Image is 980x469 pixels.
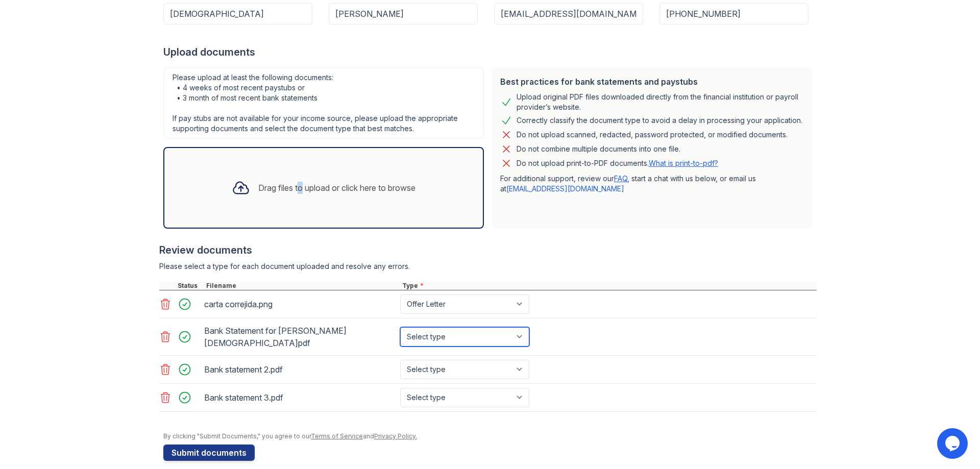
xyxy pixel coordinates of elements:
[517,158,718,168] p: Do not upload print-to-PDF documents.
[500,76,804,88] div: Best practices for bank statements and paystubs
[258,182,415,194] div: Drag files to upload or click here to browse
[204,282,400,290] div: Filename
[163,432,817,440] div: By clicking "Submit Documents," you agree to our and
[374,432,417,440] a: Privacy Policy.
[517,143,680,155] div: Do not combine multiple documents into one file.
[204,296,396,312] div: carta correjida.png
[937,428,970,459] iframe: chat widget
[500,174,804,194] p: For additional support, review our , start a chat with us below, or email us at
[159,243,817,257] div: Review documents
[204,389,396,406] div: Bank statement 3.pdf
[506,184,624,193] a: [EMAIL_ADDRESS][DOMAIN_NAME]
[517,129,788,141] div: Do not upload scanned, redacted, password protected, or modified documents.
[204,361,396,378] div: Bank statement 2.pdf
[649,159,718,167] a: What is print-to-pdf?
[517,114,802,127] div: Correctly classify the document type to avoid a delay in processing your application.
[614,174,627,183] a: FAQ
[204,323,396,351] div: Bank Statement for [PERSON_NAME][DEMOGRAPHIC_DATA]pdf
[400,282,817,290] div: Type
[163,45,817,59] div: Upload documents
[311,432,363,440] a: Terms of Service
[163,445,255,461] button: Submit documents
[159,261,817,271] div: Please select a type for each document uploaded and resolve any errors.
[517,92,804,112] div: Upload original PDF files downloaded directly from the financial institution or payroll provider’...
[163,67,484,139] div: Please upload at least the following documents: • 4 weeks of most recent paystubs or • 3 month of...
[176,282,204,290] div: Status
